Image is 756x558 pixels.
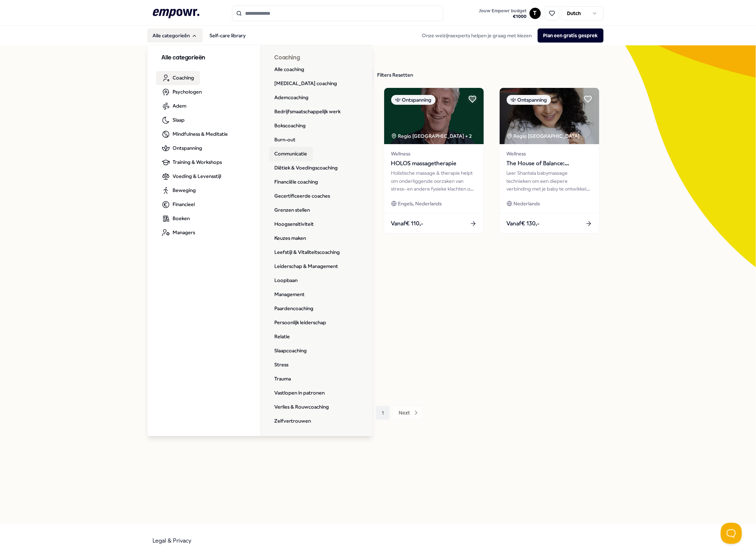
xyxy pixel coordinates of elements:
a: Leefstijl & Vitaliteitscoaching [269,245,346,259]
a: Management [269,288,311,302]
a: Keuzes maken [269,231,312,245]
div: Regio [GEOGRAPHIC_DATA] + 2 [391,132,472,140]
a: Persoonlijk leiderschap [269,316,332,330]
a: Voeding & Levensstijl [156,169,227,184]
a: Ontspanning [156,141,208,155]
a: Stress [269,358,294,372]
span: Training & Workshops [173,158,222,166]
a: Slaap [156,113,190,127]
a: Paardencoaching [269,302,319,316]
div: Alle categorieën [148,45,373,437]
a: Financiële coaching [269,175,324,189]
a: package imageOntspanningRegio [GEOGRAPHIC_DATA] + 2WellnessHOLOS massagetherapieHolistische massa... [384,88,484,234]
div: Regio [GEOGRAPHIC_DATA] [507,132,581,140]
div: Ontspanning [391,95,436,105]
span: Vanaf € 110,- [391,219,424,228]
button: Jouw Empowr budget€1000 [478,7,528,21]
button: Plan een gratis gesprek [538,28,604,43]
div: Onze welzijnsexperts helpen je graag met kiezen [417,28,604,43]
span: € 1000 [479,14,527,19]
a: Vastlopen in patronen [269,386,331,400]
div: Leer Shantala babymassage technieken om een diepere verbinding met je baby te ontwikkelen en hun ... [507,169,592,193]
span: Ontspanning [173,144,202,152]
a: Beweging [156,184,202,198]
a: Loopbaan [269,274,304,288]
a: Self-care library [204,28,252,43]
button: T [530,8,541,19]
span: Engels, Nederlands [398,200,442,207]
span: Slaap [173,116,185,124]
span: Voeding & Levensstijl [173,172,221,180]
span: Nederlands [514,200,540,207]
a: Communicatie [269,147,313,161]
a: Leiderschap & Management [269,259,344,274]
img: package image [500,88,599,144]
a: Coaching [156,71,200,85]
span: Coaching [173,74,194,82]
a: Adem [156,99,192,113]
a: package imageOntspanningRegio [GEOGRAPHIC_DATA] WellnessThe House of Balance: Babymassage aan hui... [499,88,600,234]
a: Boeken [156,212,196,226]
nav: Main [147,28,252,43]
a: Psychologen [156,85,208,99]
span: Wellness [391,150,477,158]
h3: Alle categorieën [162,53,246,63]
span: Boeken [173,214,190,222]
div: Filters Resetten [377,71,413,79]
a: Slaapcoaching [269,344,313,358]
a: Mindfulness & Meditatie [156,127,234,141]
span: Vanaf € 130,- [507,219,540,228]
div: Ontspanning [507,95,551,105]
a: Gecertificeerde coaches [269,189,336,203]
a: Alle coaching [269,63,310,77]
a: Bedrijfsmaatschappelijk werk [269,105,346,119]
a: Financieel [156,198,201,212]
a: Trauma [269,372,297,386]
a: [MEDICAL_DATA] coaching [269,77,343,91]
a: Ademcoaching [269,91,314,105]
span: Psychologen [173,88,202,96]
a: Training & Workshops [156,155,228,169]
a: Grenzen stellen [269,203,316,217]
a: Bokscoaching [269,119,312,133]
a: Hoogsensitiviteit [269,217,320,231]
span: Managers [173,229,195,236]
a: Zelfvertrouwen [269,414,317,428]
input: Search for products, categories or subcategories [232,6,443,21]
div: Holistische massage & therapie helpt om onderliggende oorzaken van stress- en andere fysieke klac... [391,169,477,193]
span: Jouw Empowr budget [479,8,527,14]
a: Managers [156,226,201,240]
a: Relatie [269,330,296,344]
span: Wellness [507,150,592,158]
a: Jouw Empowr budget€1000 [476,6,530,21]
span: Adem [173,102,187,110]
span: HOLOS massagetherapie [391,159,477,168]
iframe: Help Scout Beacon - Open [721,523,742,544]
h3: Coaching [275,53,359,63]
a: Legal & Privacy [153,537,192,544]
span: The House of Balance: Babymassage aan huis [507,159,592,168]
a: Diëtiek & Voedingscoaching [269,161,344,175]
button: Alle categorieën [147,28,203,43]
img: package image [384,88,484,144]
span: Beweging [173,186,196,194]
a: Burn-out [269,133,301,147]
span: Financieel [173,200,195,208]
a: Verlies & Rouwcoaching [269,400,335,414]
span: Mindfulness & Meditatie [173,130,228,138]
